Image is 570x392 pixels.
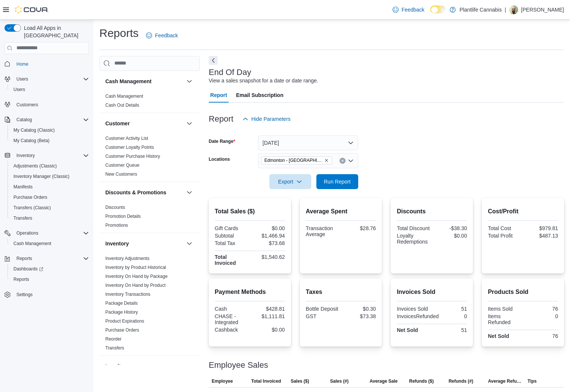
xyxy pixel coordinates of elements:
[524,313,558,319] div: 0
[105,327,139,333] span: Purchase Orders
[105,264,166,270] span: Inventory by Product Historical
[10,136,89,145] span: My Catalog (Beta)
[330,378,348,384] span: Sales (#)
[10,193,89,202] span: Purchase Orders
[209,68,251,77] h3: End Of Day
[105,205,125,210] a: Discounts
[16,230,38,236] span: Operations
[342,313,376,319] div: $73.38
[430,6,446,13] input: Dark Mode
[433,306,467,312] div: 51
[13,194,47,200] span: Purchase Orders
[209,115,233,123] h3: Report
[16,292,32,298] span: Settings
[4,56,89,320] nav: Complex example
[13,60,31,69] a: Home
[251,378,281,384] span: Total Invoiced
[488,207,558,216] h2: Cost/Profit
[251,240,285,246] div: $73.68
[105,204,125,210] span: Discounts
[105,102,139,108] span: Cash Out Details
[105,78,183,85] button: Cash Management
[16,153,35,159] span: Inventory
[13,100,41,109] a: Customers
[251,254,285,260] div: $1,540.62
[13,241,51,247] span: Cash Management
[1,59,92,69] button: Home
[16,102,38,108] span: Customers
[105,172,137,177] a: New Customers
[105,163,139,168] a: Customer Queue
[10,264,89,273] span: Dashboards
[258,135,358,150] button: [DATE]
[105,336,121,342] a: Reorder
[209,156,230,162] label: Locations
[13,205,51,211] span: Transfers (Classic)
[16,61,28,67] span: Home
[1,115,92,125] button: Catalog
[10,172,89,181] span: Inventory Manager (Classic)
[215,240,248,246] div: Total Tax
[1,99,92,110] button: Customers
[10,182,35,191] a: Manifests
[1,228,92,238] button: Operations
[488,233,521,239] div: Total Profit
[215,254,236,266] strong: Total Invoiced
[13,100,89,109] span: Customers
[13,115,89,124] span: Catalog
[105,327,139,333] a: Purchase Orders
[264,157,323,164] span: Edmonton - [GEOGRAPHIC_DATA]
[459,5,502,14] p: Plantlife Cannabis
[215,313,248,325] div: CHASE - Integrated
[488,306,521,312] div: Items Sold
[488,333,509,339] strong: Net Sold
[10,172,72,181] a: Inventory Manager (Classic)
[7,238,92,249] button: Cash Management
[7,84,92,95] button: Users
[105,240,129,247] h3: Inventory
[13,138,50,144] span: My Catalog (Beta)
[215,288,285,297] h2: Payment Methods
[397,207,467,216] h2: Discounts
[7,203,92,213] button: Transfers (Classic)
[105,136,148,141] a: Customer Activity List
[348,158,354,164] button: Open list of options
[99,92,200,113] div: Cash Management
[521,5,564,14] p: [PERSON_NAME]
[185,77,194,86] button: Cash Management
[433,225,467,231] div: -$38.30
[306,313,340,319] div: GST
[105,93,143,99] span: Cash Management
[209,138,235,144] label: Date Range
[390,2,427,17] a: Feedback
[7,213,92,223] button: Transfers
[105,145,154,150] a: Customer Loyalty Points
[10,161,89,170] span: Adjustments (Classic)
[210,88,227,103] span: Report
[10,214,89,223] span: Transfers
[155,32,178,39] span: Feedback
[185,362,194,371] button: Loyalty
[433,327,467,333] div: 51
[185,188,194,197] button: Discounts & Promotions
[16,117,32,123] span: Catalog
[524,333,558,339] div: 76
[13,229,89,238] span: Operations
[13,215,32,221] span: Transfers
[433,233,467,239] div: $0.00
[105,120,130,127] h3: Customer
[10,85,28,94] a: Users
[13,59,89,69] span: Home
[251,306,285,312] div: $428.81
[13,151,89,160] span: Inventory
[7,274,92,285] button: Reports
[13,173,69,179] span: Inventory Manager (Classic)
[13,87,25,92] span: Users
[21,24,89,39] span: Load All Apps in [GEOGRAPHIC_DATA]
[524,306,558,312] div: 76
[215,225,248,231] div: Gift Cards
[397,288,467,297] h2: Invoices Sold
[13,290,35,299] a: Settings
[10,182,89,191] span: Manifests
[99,26,139,41] h1: Reports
